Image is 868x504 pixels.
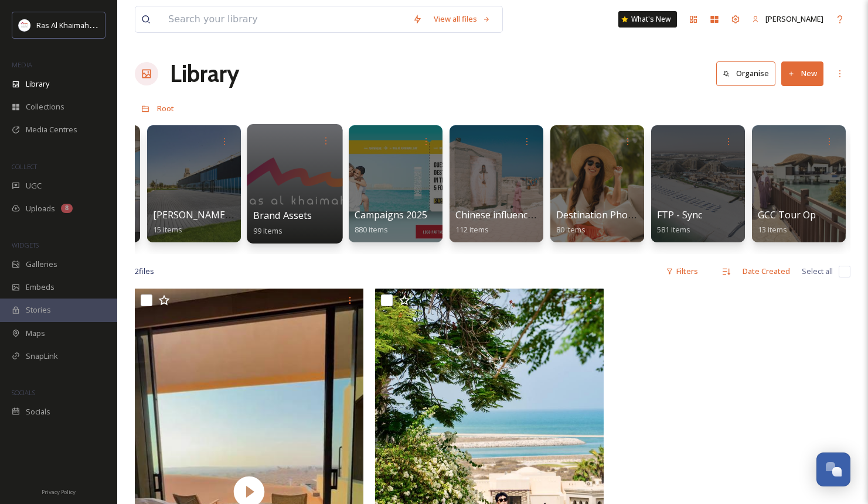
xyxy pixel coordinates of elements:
span: 880 items [355,224,388,235]
span: 99 items [253,225,283,235]
span: Stories [26,304,51,316]
span: WIDGETS [12,241,39,249]
button: Organise [716,61,775,85]
a: GCC Tour Op13 items [758,210,816,235]
a: Privacy Policy [42,484,76,498]
span: Maps [26,328,45,339]
a: Destination Photo Shoot 202380 items [556,210,689,235]
a: View all files [428,8,496,30]
span: Library [26,78,49,90]
a: [PERSON_NAME] [746,8,829,30]
span: MEDIA [12,60,32,69]
span: Ras Al Khaimah Tourism Development Authority [36,19,202,30]
a: What's New [618,11,677,28]
span: Galleries [26,259,57,270]
input: Search your library [162,6,407,32]
a: FTP - Sync581 items [657,210,702,235]
span: Embeds [26,282,55,293]
span: Root [157,103,174,114]
div: Date Created [737,260,796,283]
a: Campaigns 2025880 items [355,210,427,235]
span: 80 items [556,224,586,235]
span: 581 items [657,224,690,235]
button: New [781,61,823,85]
button: Open Chat [816,452,850,486]
span: 13 items [758,224,787,235]
a: Chinese influencer fam trip112 items [455,210,574,235]
span: COLLECT [12,162,37,171]
span: Select all [802,266,833,277]
span: Collections [26,101,64,112]
a: Root [157,101,174,115]
span: [PERSON_NAME] International Exhibition and Conference Center AHIECC [153,208,474,221]
img: Logo_RAKTDA_RGB-01.png [19,19,30,31]
span: Destination Photo Shoot 2023 [556,208,689,221]
span: 2 file s [135,266,154,277]
span: Campaigns 2025 [355,208,427,221]
span: UGC [26,180,42,191]
a: [PERSON_NAME] International Exhibition and Conference Center AHIECC15 items [153,210,474,235]
span: Uploads [26,203,55,214]
span: SOCIALS [12,388,35,397]
span: 112 items [455,224,489,235]
span: Socials [26,406,50,417]
span: FTP - Sync [657,208,702,221]
span: SnapLink [26,351,58,362]
span: GCC Tour Op [758,208,816,221]
span: Privacy Policy [42,488,76,496]
span: Chinese influencer fam trip [455,208,574,221]
a: Brand Assets99 items [253,210,312,236]
span: Media Centres [26,124,77,135]
div: Filters [660,260,704,283]
span: Brand Assets [253,209,312,222]
span: [PERSON_NAME] [765,13,823,24]
div: 8 [61,204,73,213]
span: 15 items [153,224,182,235]
a: Library [170,56,239,91]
